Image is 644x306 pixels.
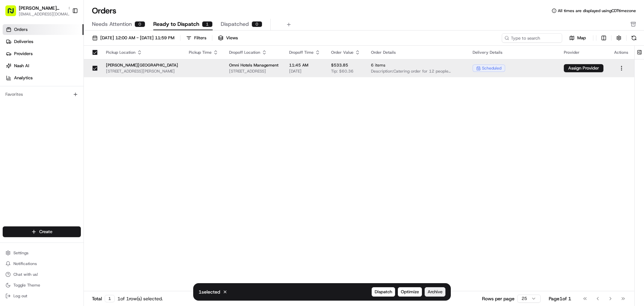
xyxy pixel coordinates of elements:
[13,150,51,157] span: Knowledge Base
[3,3,69,19] button: [PERSON_NAME][GEOGRAPHIC_DATA][EMAIL_ADDRESS][DOMAIN_NAME]
[565,34,590,42] button: Map
[13,293,27,299] span: Log out
[401,289,419,295] span: Optimize
[3,259,81,268] button: Notifications
[19,5,65,11] button: [PERSON_NAME][GEOGRAPHIC_DATA]
[558,8,636,13] span: All times are displayed using CDT timezone
[502,33,562,43] input: Type to search
[549,295,571,302] div: Page 1 of 1
[473,50,553,55] div: Delivery Details
[13,261,37,266] span: Notifications
[56,104,58,110] span: •
[229,69,278,74] span: [STREET_ADDRESS]
[375,289,392,295] span: Dispatch
[106,50,178,55] div: Pickup Location
[7,116,17,127] img: Snider Plaza
[199,289,220,295] p: 1 selected
[17,43,111,50] input: Clear
[331,69,354,74] span: Tip: $60.36
[3,291,81,301] button: Log out
[3,226,81,237] button: Create
[564,64,603,72] button: Assign Provider
[4,147,54,160] a: 📗Knowledge Base
[14,51,33,57] span: Providers
[7,27,122,38] p: Welcome 👋
[289,62,320,68] span: 11:45 AM
[7,64,19,76] img: 1736555255976-a54dd68f-1ca7-489b-9aae-adbdc363a1c4
[117,295,163,302] div: 1 of 1 row(s) selected.
[14,27,28,33] span: Orders
[54,147,110,160] a: 💻API Documentation
[229,50,278,55] div: Dropoff Location
[92,5,116,16] h1: Orders
[3,280,81,290] button: Toggle Theme
[3,73,84,83] a: Analytics
[189,50,218,55] div: Pickup Time
[30,71,92,76] div: We're available if you need us!
[105,295,115,302] div: 1
[96,122,110,128] span: [DATE]
[13,104,19,110] img: 1736555255976-a54dd68f-1ca7-489b-9aae-adbdc363a1c4
[19,11,72,17] button: [EMAIL_ADDRESS][DOMAIN_NAME]
[21,104,54,110] span: [PERSON_NAME]
[3,248,81,258] button: Settings
[3,48,84,59] a: Providers
[7,87,43,93] div: Past conversations
[7,7,20,20] img: Nash
[13,282,40,288] span: Toggle Theme
[7,98,17,108] img: Grace Nketiah
[13,250,29,256] span: Settings
[252,21,262,27] div: 0
[183,33,209,43] button: Filters
[13,272,38,277] span: Chat with us!
[153,20,199,28] span: Ready to Dispatch
[14,75,33,81] span: Analytics
[331,50,360,55] div: Order Value
[425,287,445,297] button: Archive
[106,62,178,68] span: [PERSON_NAME][GEOGRAPHIC_DATA]
[614,50,629,55] div: Actions
[104,86,122,94] button: See all
[372,287,395,297] button: Dispatch
[100,35,174,41] span: [DATE] 12:00 AM - [DATE] 11:59 PM
[371,69,462,74] span: Description: Catering order for 12 people including beverages (lemonade, unsweet tea), desserts (...
[57,151,62,156] div: 💻
[226,35,238,41] span: Views
[289,50,320,55] div: Dropoff Time
[92,295,115,302] div: Total
[202,21,213,27] div: 1
[89,33,177,43] button: [DATE] 12:00 AM - [DATE] 11:59 PM
[47,166,81,172] a: Powered byPylon
[194,35,206,41] div: Filters
[371,62,462,68] span: 6 items
[14,39,33,45] span: Deliveries
[3,60,84,71] a: Nash AI
[59,104,73,110] span: [DATE]
[14,64,26,76] img: 4920774857489_3d7f54699973ba98c624_72.jpg
[3,89,81,100] div: Favorites
[577,35,586,41] span: Map
[67,167,81,172] span: Pylon
[398,287,422,297] button: Optimize
[371,50,462,55] div: Order Details
[3,24,84,35] a: Orders
[289,69,320,74] span: [DATE]
[221,20,249,28] span: Dispatched
[92,20,132,28] span: Needs Attention
[106,69,178,74] span: [STREET_ADDRESS][PERSON_NAME]
[135,21,145,27] div: 0
[93,122,95,128] span: •
[39,229,52,235] span: Create
[63,150,108,157] span: API Documentation
[331,62,348,68] span: $533.85
[229,62,278,68] span: Omni Hotels Management
[482,295,515,302] p: Rows per page
[629,33,639,43] button: Refresh
[428,289,442,295] span: Archive
[21,122,91,128] span: [PERSON_NAME][GEOGRAPHIC_DATA]
[3,36,84,47] a: Deliveries
[482,65,501,71] span: scheduled
[14,63,29,69] span: Nash AI
[564,50,603,55] div: Provider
